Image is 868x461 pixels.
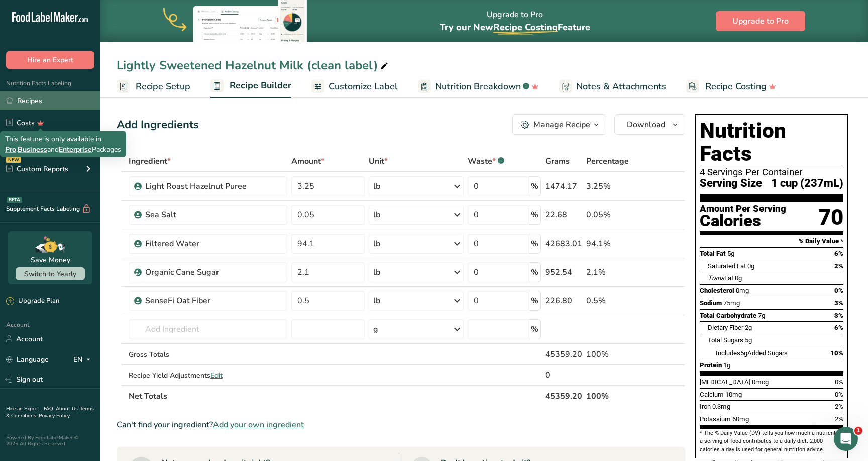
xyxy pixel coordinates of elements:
[6,405,42,412] a: Hire an Expert .
[708,324,743,331] span: Dietary Fiber
[5,145,16,154] span: Pro
[700,403,711,410] span: Iron
[24,269,76,279] span: Switch to Yearly
[686,75,776,98] a: Recipe Costing
[559,75,666,98] a: Notes & Attachments
[818,204,843,231] div: 70
[545,238,582,250] div: 42683.01
[39,412,70,419] a: Privacy Policy
[145,209,271,221] div: Sea Salt
[440,21,590,33] span: Try our New Feature
[758,312,765,319] span: 7g
[369,155,388,167] span: Unit
[329,80,398,93] span: Customize Label
[129,349,288,360] div: Gross Totals
[700,214,786,228] div: Calories
[311,75,398,98] a: Customize Label
[584,385,639,406] th: 100%
[700,235,843,247] section: % Daily Value *
[700,119,843,165] h1: Nutrition Facts
[716,349,788,357] span: Includes Added Sugars
[723,361,730,369] span: 1g
[373,323,378,335] div: g
[418,75,539,98] a: Nutrition Breakdown
[5,134,121,155] div: This feature is only available in , and Packages
[129,370,288,381] div: Recipe Yield Adjustments
[835,403,843,410] span: 2%
[708,274,724,282] i: Trans
[835,391,843,398] span: 0%
[752,378,769,386] span: 0mcg
[6,157,21,163] div: NEW
[725,391,742,398] span: 10mg
[493,21,558,33] span: Recipe Costing
[213,419,304,431] span: Add your own ingredient
[586,209,637,221] div: 0.05%
[627,119,665,131] span: Download
[700,177,762,190] span: Serving Size
[723,299,740,307] span: 75mg
[834,299,843,307] span: 3%
[614,114,685,135] button: Download
[735,274,742,282] span: 0g
[854,427,862,435] span: 1
[145,266,271,278] div: Organic Cane Sugar
[373,209,380,221] div: lb
[18,145,47,154] span: Business
[7,197,22,203] div: BETA
[708,336,743,344] span: Total Sugars
[586,155,629,167] span: Percentage
[716,11,805,31] button: Upgrade to Pro
[136,80,190,93] span: Recipe Setup
[586,348,637,360] div: 100%
[771,177,843,190] span: 1 cup (237mL)
[533,119,590,131] div: Manage Recipe
[700,361,722,369] span: Protein
[117,419,685,431] div: Can't find your ingredient?
[586,180,637,192] div: 3.25%
[16,267,85,280] button: Switch to Yearly
[586,295,637,307] div: 0.5%
[740,349,747,357] span: 5g
[6,51,94,69] button: Hire an Expert
[6,405,94,419] a: Terms & Conditions .
[708,274,733,282] span: Fat
[700,429,843,454] section: * The % Daily Value (DV) tells you how much a nutrient in a serving of food contributes to a dail...
[210,371,223,380] span: Edit
[117,117,199,133] div: Add Ingredients
[705,80,767,93] span: Recipe Costing
[117,75,190,98] a: Recipe Setup
[44,405,56,412] a: FAQ .
[834,287,843,294] span: 0%
[545,266,582,278] div: 952.54
[6,296,59,306] div: Upgrade Plan
[727,250,734,257] span: 5g
[700,250,726,257] span: Total Fat
[700,312,756,319] span: Total Carbohydrate
[145,295,271,307] div: SenseFi Oat Fiber
[373,295,380,307] div: lb
[6,164,68,174] div: Custom Reports
[700,287,734,294] span: Cholesterol
[586,238,637,250] div: 94.1%
[586,266,637,278] div: 2.1%
[830,349,843,357] span: 10%
[291,155,324,167] span: Amount
[117,56,390,74] div: Lightly Sweetened Hazelnut Milk (clean label)
[59,145,92,154] span: Enterprise
[835,415,843,423] span: 2%
[834,427,858,451] iframe: Intercom live chat
[700,299,722,307] span: Sodium
[745,336,752,344] span: 5g
[6,351,49,368] a: Language
[732,15,789,27] span: Upgrade to Pro
[576,80,666,93] span: Notes & Attachments
[708,262,746,270] span: Saturated Fat
[468,155,504,167] div: Waste
[545,369,582,381] div: 0
[834,312,843,319] span: 3%
[545,209,582,221] div: 22.68
[700,415,731,423] span: Potassium
[543,385,584,406] th: 45359.20
[834,250,843,257] span: 6%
